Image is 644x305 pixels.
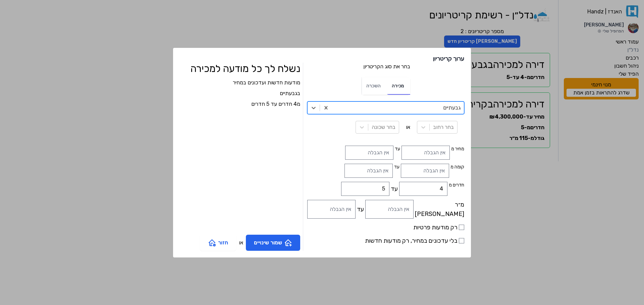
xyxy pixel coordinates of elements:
[366,83,381,89] span: השכרה
[395,146,400,160] label: עד
[307,200,356,219] input: אין הגבלה
[391,184,398,194] label: עד
[180,63,300,75] h2: נשלח לך כל מודעה למכירה
[345,146,393,160] input: אין הגבלה
[399,182,447,196] input: אין הגבלה
[180,100,300,108] div: מ4 חדרים עד 5 חדרים
[459,225,464,230] input: רק מודעות פרטיות
[449,182,464,196] label: חדרים מ
[180,55,464,63] h2: ערוך קריטריון
[459,238,464,243] input: בלי עדכונים במחיר, רק מודעות חדשות
[307,236,464,245] label: בלי עדכונים במחיר, רק מודעות חדשות
[200,235,236,251] button: חזור
[401,146,450,160] input: אין הגבלה
[362,77,410,95] nav: Tabs
[450,164,464,178] label: קומה מ
[362,63,410,101] div: בחר את סוג הקריטריון
[341,182,389,196] input: אין הגבלה
[365,200,414,219] input: אין הגבלה
[239,239,243,247] span: או
[406,123,410,131] div: או
[246,235,300,251] button: שמור שינויים
[357,205,364,214] label: עד
[394,164,399,178] label: עד
[392,83,404,89] span: מכירה
[344,164,393,178] input: אין הגבלה
[180,79,300,87] div: מודעות חדשות ועדכונים במחיר
[415,200,464,219] label: מ״ר [PERSON_NAME]
[180,89,300,97] div: ב גבעתיים
[451,146,464,160] label: מחיר מ
[307,223,464,232] label: רק מודעות פרטיות
[401,164,449,178] input: אין הגבלה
